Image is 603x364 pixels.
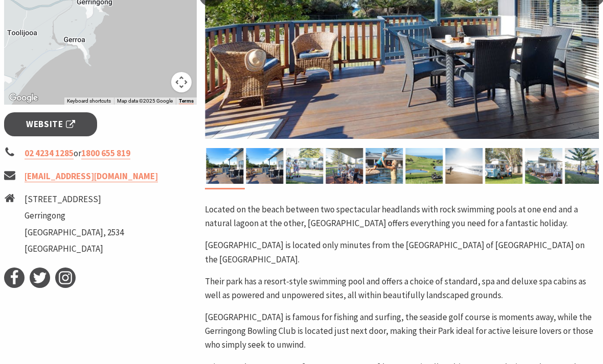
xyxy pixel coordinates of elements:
[206,148,244,184] img: Cabin deck at Werri Beach Holiday Park
[326,148,363,184] img: Private Balcony - Holiday Cabin Werri Beach Holiday Park
[25,171,158,182] a: [EMAIL_ADDRESS][DOMAIN_NAME]
[81,148,130,159] a: 1800 655 819
[205,310,599,352] p: [GEOGRAPHIC_DATA] is famous for fishing and surfing, the seaside golf course is moments away, whi...
[25,148,74,159] a: 02 4234 1285
[205,238,599,266] p: [GEOGRAPHIC_DATA] is located only minutes from the [GEOGRAPHIC_DATA] of [GEOGRAPHIC_DATA] on the ...
[171,72,192,92] button: Map camera controls
[205,203,599,230] p: Located on the beach between two spectacular headlands with rock swimming pools at one end and a ...
[446,148,483,184] img: Surfing Spot, Werri Beach Holiday Park
[117,98,173,104] span: Map data ©2025 Google
[25,226,124,239] li: [GEOGRAPHIC_DATA], 2534
[366,148,403,184] img: Swimming Pool - Werri Beach Holiday Park
[525,148,563,184] img: Werri Beach Holiday Park, Dog Friendly
[565,148,602,184] img: Werri Beach Holiday Park - Dog Friendly
[4,112,97,136] a: Website
[179,98,194,104] a: Terms (opens in new tab)
[286,148,323,184] img: Werri Beach Holiday Park, Gerringong
[4,147,197,160] li: or
[26,117,75,131] span: Website
[205,275,599,302] p: Their park has a resort-style swimming pool and offers a choice of standard, spa and deluxe spa c...
[67,98,111,105] button: Keyboard shortcuts
[246,148,284,184] img: Cabin deck at Werri Beach Holiday Park
[25,209,124,223] li: Gerringong
[25,242,124,256] li: [GEOGRAPHIC_DATA]
[7,91,40,105] img: Google
[406,148,443,184] img: Werri Beach Holiday Park
[485,148,523,184] img: Werri Beach Holiday Park, Gerringong
[25,192,124,206] li: [STREET_ADDRESS]
[7,91,40,105] a: Click to see this area on Google Maps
